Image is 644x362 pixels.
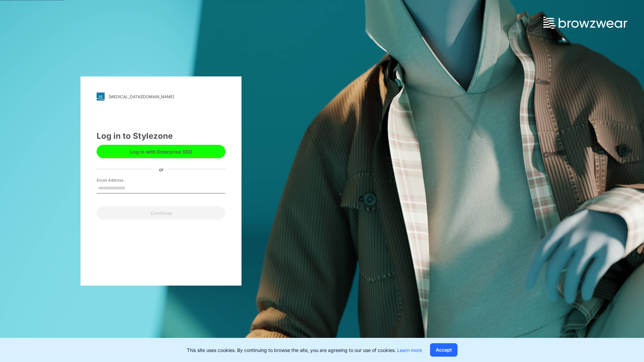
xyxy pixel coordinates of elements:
[543,17,627,29] img: browzwear-logo.73288ffb.svg
[187,347,422,354] p: This site uses cookies. By continuing to browse the site, you are agreeing to our use of cookies.
[430,343,458,357] button: Accept
[109,94,174,99] div: [MEDICAL_DATA][DOMAIN_NAME]
[154,166,169,173] div: or
[97,145,225,158] button: Log in with Enterprise SSO
[97,130,225,142] div: Log in to Stylezone
[97,177,144,183] label: Email Address
[97,93,105,101] img: svg+xml;base64,PHN2ZyB3aWR0aD0iMjgiIGhlaWdodD0iMjgiIHZpZXdCb3g9IjAgMCAyOCAyOCIgZmlsbD0ibm9uZSIgeG...
[97,93,225,101] a: [MEDICAL_DATA][DOMAIN_NAME]
[397,347,422,353] a: Learn more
